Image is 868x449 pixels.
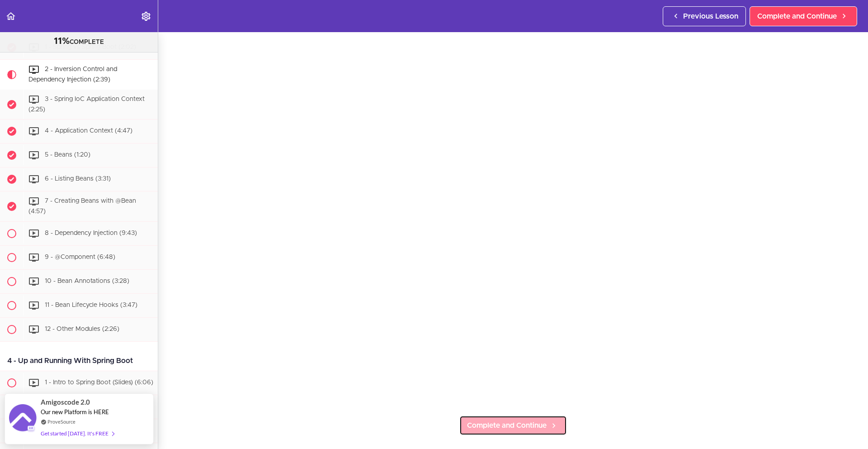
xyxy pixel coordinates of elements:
[9,404,36,434] img: provesource social proof notification image
[45,278,129,284] span: 10 - Bean Annotations (3:28)
[750,6,857,26] a: Complete and Continue
[41,428,114,439] div: Get started [DATE]. It's FREE
[45,326,119,332] span: 12 - Other Modules (2:26)
[28,198,136,215] span: 7 - Creating Beans with @Bean (4:57)
[41,397,90,407] span: Amigoscode 2.0
[45,176,111,182] span: 6 - Listing Beans (3:31)
[28,66,117,83] span: 2 - Inversion Control and Dependency Injection (2:39)
[757,11,837,22] span: Complete and Continue
[176,22,850,401] iframe: Video Player
[45,254,115,260] span: 9 - @Component (6:48)
[459,416,567,435] a: Complete and Continue
[45,379,153,386] span: 1 - Intro to Spring Boot (Slides) (6:06)
[45,230,137,236] span: 8 - Dependency Injection (9:43)
[683,11,738,22] span: Previous Lesson
[41,408,109,416] span: Our new Platform is HERE
[467,420,547,431] span: Complete and Continue
[11,36,146,48] div: COMPLETE
[5,11,16,22] svg: Back to course curriculum
[45,128,132,134] span: 4 - Application Context (4:47)
[45,302,137,308] span: 11 - Bean Lifecycle Hooks (3:47)
[28,96,145,113] span: 3 - Spring IoC Application Context (2:25)
[47,418,75,425] a: ProveSource
[45,152,90,158] span: 5 - Beans (1:20)
[54,37,70,46] span: 11%
[141,11,151,22] svg: Settings Menu
[663,6,746,26] a: Previous Lesson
